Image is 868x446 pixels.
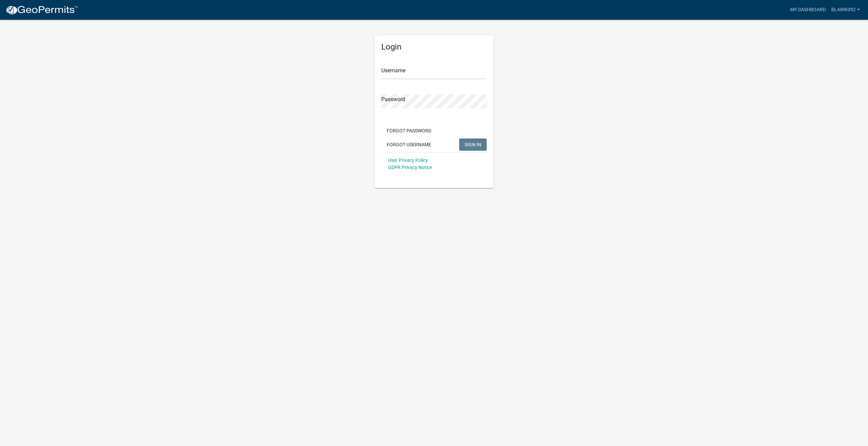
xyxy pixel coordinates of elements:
button: SIGN IN [459,138,487,151]
button: Forgot Password [381,125,437,137]
a: GDPR Privacy Notice [388,165,432,170]
button: Forgot Username [381,138,437,151]
a: My Dashboard [787,3,829,16]
span: SIGN IN [465,142,481,147]
a: blairk092 [829,3,863,16]
h5: Login [381,42,487,52]
a: User Privacy Policy [388,157,428,163]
